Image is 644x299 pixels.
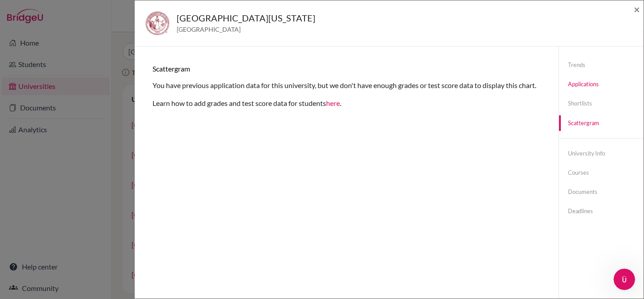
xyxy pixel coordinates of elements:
[326,99,340,107] a: here
[153,64,541,73] h6: Scattergram
[153,80,541,91] p: You have previous application data for this university, but we don't have enough grades or test s...
[559,146,644,161] a: University info
[614,269,635,290] iframe: Intercom live chat
[634,4,640,15] button: Close
[145,11,169,35] img: us_ua_9fr7dmw5.jpeg
[559,57,644,73] a: Trends
[634,3,640,16] span: ×
[177,11,315,25] h5: [GEOGRAPHIC_DATA][US_STATE]
[177,25,315,34] span: [GEOGRAPHIC_DATA]
[559,115,644,131] a: Scattergram
[153,98,541,109] p: Learn how to add grades and test score data for students .
[559,203,644,219] a: Deadlines
[559,96,644,111] a: Shortlists
[559,184,644,200] a: Documents
[559,76,644,92] a: Applications
[559,165,644,181] a: Courses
